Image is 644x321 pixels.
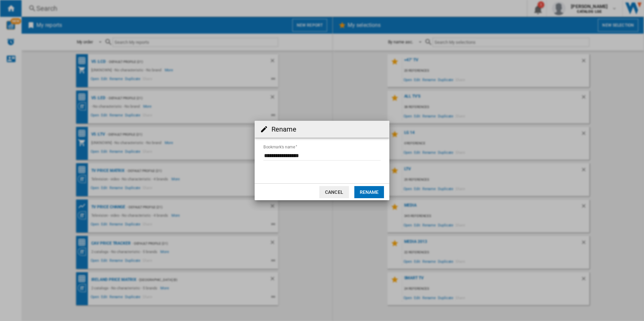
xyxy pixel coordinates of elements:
[271,124,297,134] h2: Rename
[354,186,384,198] button: Rename
[373,122,387,136] button: Close dialog
[255,121,389,200] md-dialog: Rename Bookmark's ...
[376,125,384,133] md-icon: Close dialog
[319,186,349,198] button: Cancel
